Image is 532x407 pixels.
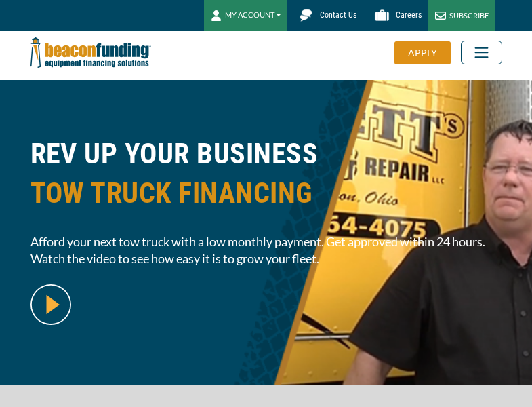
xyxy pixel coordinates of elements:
a: Careers [363,3,428,27]
span: Contact Us [320,10,356,20]
div: APPLY [394,41,451,64]
span: Afford your next tow truck with a low monthly payment. Get approved within 24 hours. Watch the vi... [30,233,502,267]
img: Beacon Funding Careers [370,3,394,27]
a: APPLY [394,41,461,64]
img: Beacon Funding Corporation logo [30,31,151,75]
a: Contact Us [287,3,363,27]
span: Careers [396,10,422,20]
button: Toggle navigation [461,41,502,64]
img: Beacon Funding chat [294,3,318,27]
h1: REV UP YOUR BUSINESS [30,134,502,223]
span: TOW TRUCK FINANCING [30,174,502,213]
img: video modal pop-up play button [30,284,71,325]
